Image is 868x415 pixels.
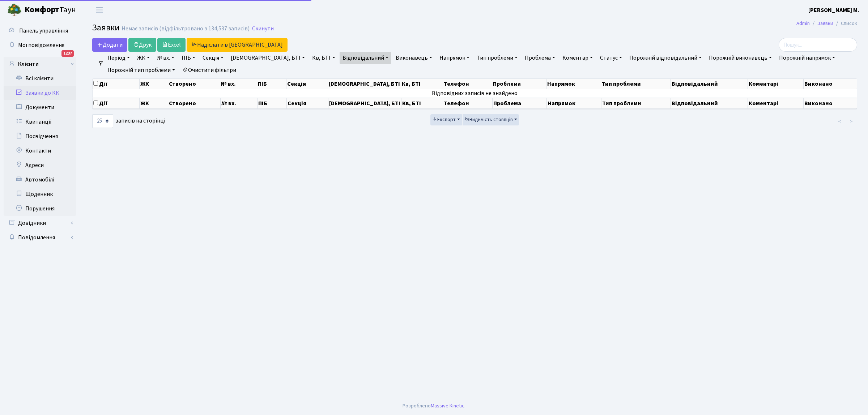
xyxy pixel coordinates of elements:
th: ПІБ [258,98,287,109]
div: Розроблено . [403,402,465,410]
button: Переключити навігацію [90,4,109,16]
a: Посвідчення [4,129,76,144]
a: Друк [128,38,156,52]
th: № вх. [220,79,257,89]
a: Всі клієнти [4,71,76,86]
a: [PERSON_NAME] М. [808,6,859,14]
a: Очистити фільтри [179,64,239,76]
a: Мої повідомлення1237 [4,38,76,52]
th: ПІБ [257,79,286,89]
a: Напрямок [437,52,472,64]
a: Відповідальний [340,52,391,64]
th: Тип проблеми [601,98,671,109]
a: Додати [92,38,127,52]
th: № вх. [221,98,258,109]
a: Контакти [4,144,76,158]
a: Адреси [4,158,76,172]
th: Проблема [492,79,546,89]
th: Створено [168,79,220,89]
a: Заявки до КК [4,86,76,100]
a: Заявки [817,20,833,27]
th: ЖК [140,79,168,89]
a: Повідомлення [4,230,76,245]
span: Додати [97,41,123,49]
th: Секція [286,79,328,89]
th: Телефон [443,98,493,109]
th: Коментарі [748,79,804,89]
a: Надіслати в [GEOGRAPHIC_DATA] [187,38,288,52]
select: записів на сторінці [92,114,113,128]
button: Видимість стовпців [463,114,519,125]
a: Скинути [252,25,274,32]
span: Експорт [432,116,456,123]
label: записів на сторінці [92,114,165,128]
a: Автомобілі [4,172,76,187]
th: [DEMOGRAPHIC_DATA], БТІ [328,79,401,89]
b: [PERSON_NAME] М. [808,6,859,14]
span: Мої повідомлення [18,41,64,49]
th: Дії [93,98,140,109]
a: № вх. [154,52,177,64]
a: Проблема [522,52,558,64]
a: Порожній напрямок [776,52,838,64]
th: Створено [168,98,220,109]
td: Відповідних записів не знайдено [93,89,857,98]
a: Порожній виконавець [706,52,775,64]
th: Відповідальний [671,98,748,109]
th: ЖК [140,98,168,109]
a: Виконавець [393,52,435,64]
th: Відповідальний [671,79,748,89]
span: Заявки [92,21,120,34]
a: Статус [597,52,625,64]
th: Тип проблеми [601,79,671,89]
a: Довідники [4,216,76,230]
li: Список [833,20,857,27]
a: Кв, БТІ [309,52,338,64]
a: Квитанції [4,115,76,129]
a: Тип проблеми [474,52,520,64]
th: Коментарі [748,98,804,109]
a: Панель управління [4,23,76,38]
th: Напрямок [547,98,601,109]
a: Massive Kinetic [431,402,464,410]
a: Порожній тип проблеми [105,64,178,76]
nav: breadcrumb [786,16,868,31]
a: [DEMOGRAPHIC_DATA], БТІ [228,52,308,64]
th: [DEMOGRAPHIC_DATA], БТІ [328,98,401,109]
a: Документи [4,100,76,115]
a: Клієнти [4,57,76,71]
th: Виконано [804,79,857,89]
b: Комфорт [25,4,59,16]
a: ЖК [134,52,153,64]
span: Панель управління [19,27,68,35]
button: Експорт [430,114,462,125]
th: Кв, БТІ [401,98,443,109]
th: Дії [93,79,140,89]
a: Excel [157,38,186,52]
a: Коментар [559,52,596,64]
a: Порушення [4,201,76,216]
a: Порожній відповідальний [626,52,705,64]
th: Виконано [804,98,857,109]
div: 1237 [61,50,74,57]
th: Секція [287,98,328,109]
a: Щоденник [4,187,76,201]
a: Секція [200,52,226,64]
th: Кв, БТІ [401,79,443,89]
th: Телефон [443,79,493,89]
span: Таун [25,4,76,16]
a: Період [105,52,133,64]
th: Проблема [493,98,547,109]
th: Напрямок [546,79,601,89]
img: logo.png [7,3,22,17]
a: Admin [796,20,810,27]
a: ПІБ [179,52,198,64]
input: Пошук... [779,38,857,52]
span: Видимість стовпців [464,116,513,123]
div: Немає записів (відфільтровано з 134,537 записів). [122,25,251,32]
